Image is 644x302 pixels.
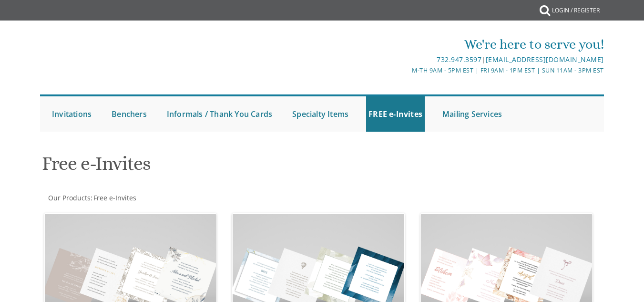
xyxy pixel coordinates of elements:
div: : [40,193,322,203]
a: Invitations [50,96,94,132]
div: | [228,54,604,65]
a: 732.947.3597 [437,55,481,64]
div: M-Th 9am - 5pm EST | Fri 9am - 1pm EST | Sun 11am - 3pm EST [228,65,604,75]
a: Informals / Thank You Cards [164,96,275,132]
a: [EMAIL_ADDRESS][DOMAIN_NAME] [486,55,604,64]
a: FREE e-Invites [366,96,425,132]
a: Benchers [109,96,149,132]
h1: Free e-Invites [42,153,411,181]
a: Free e-Invites [92,193,136,202]
span: Free e-Invites [93,193,136,202]
a: Mailing Services [440,96,504,132]
div: We're here to serve you! [228,35,604,54]
a: Our Products [47,193,91,202]
a: Specialty Items [290,96,351,132]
